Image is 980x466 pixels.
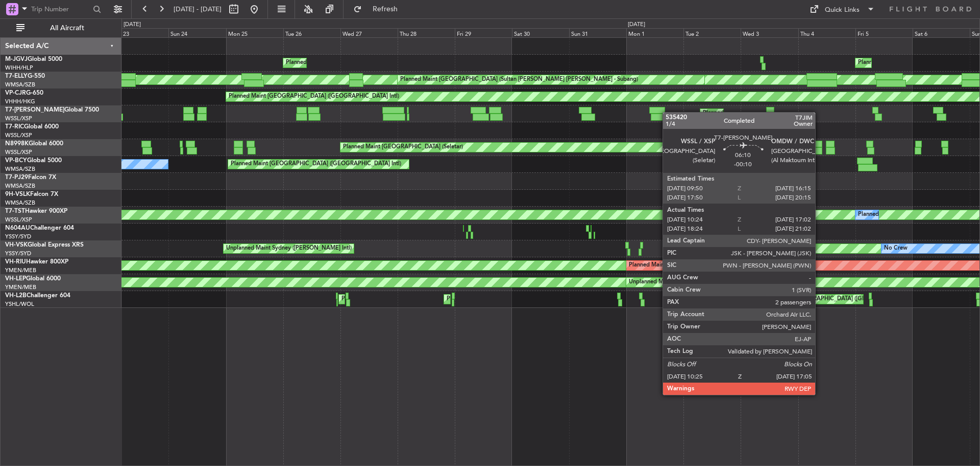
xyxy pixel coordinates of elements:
[5,267,36,274] a: YMEN/MEB
[569,28,626,37] div: Sun 31
[5,73,28,79] span: T7-ELLY
[5,242,84,248] a: VH-VSKGlobal Express XRS
[512,28,569,37] div: Sat 30
[5,208,25,214] span: T7-TST
[5,158,62,164] a: VP-BCYGlobal 5000
[447,292,607,307] div: Planned Maint [GEOGRAPHIC_DATA] ([GEOGRAPHIC_DATA])
[174,5,222,14] span: [DATE] - [DATE]
[681,241,807,256] div: Unplanned Maint Sydney ([PERSON_NAME] Intl)
[111,28,168,37] div: Sat 23
[5,56,28,62] span: M-JGVJ
[5,276,61,282] a: VH-LEPGlobal 6000
[231,157,401,172] div: Planned Maint [GEOGRAPHIC_DATA] ([GEOGRAPHIC_DATA] Intl)
[884,241,908,256] div: No Crew
[364,6,407,13] span: Refresh
[5,98,35,105] a: VHHH/HKG
[455,28,512,37] div: Fri 29
[913,28,970,37] div: Sat 6
[229,89,399,104] div: Planned Maint [GEOGRAPHIC_DATA] ([GEOGRAPHIC_DATA] Intl)
[398,28,455,37] div: Thu 28
[5,107,64,113] span: T7-[PERSON_NAME]
[855,28,913,37] div: Fri 5
[124,20,141,29] div: [DATE]
[5,300,34,308] a: YSHL/WOL
[341,292,460,307] div: Planned Maint Sydney ([PERSON_NAME] Intl)
[283,28,340,37] div: Tue 26
[5,64,33,72] a: WIHH/HLP
[343,140,463,155] div: Planned Maint [GEOGRAPHIC_DATA] (Seletar)
[168,28,226,37] div: Sun 24
[798,28,855,37] div: Thu 4
[400,72,638,87] div: Planned Maint [GEOGRAPHIC_DATA] (Sultan [PERSON_NAME] [PERSON_NAME] - Subang)
[5,148,32,156] a: WSSL/XSP
[5,174,28,181] span: T7-PJ29
[5,90,26,96] span: VP-CJR
[5,56,62,62] a: M-JGVJGlobal 5000
[5,107,99,113] a: T7-[PERSON_NAME]Global 7500
[5,131,32,139] a: WSSL/XSP
[748,292,916,307] div: Unplanned Maint [GEOGRAPHIC_DATA] ([GEOGRAPHIC_DATA])
[27,25,108,32] span: All Aircraft
[825,5,860,15] div: Quick Links
[11,20,111,36] button: All Aircraft
[5,199,35,207] a: WMSA/SZB
[31,2,90,17] input: Trip Number
[5,73,45,79] a: T7-ELLYG-550
[5,208,67,214] a: T7-TSTHawker 900XP
[5,81,35,88] a: WMSA/SZB
[5,259,26,265] span: VH-RIU
[629,258,790,273] div: Planned Maint [GEOGRAPHIC_DATA] ([GEOGRAPHIC_DATA])
[226,28,283,37] div: Mon 25
[5,233,31,240] a: YSSY/SYD
[629,275,755,290] div: Unplanned Maint Wichita (Wichita Mid-continent)
[858,207,895,223] div: Planned Maint
[5,276,26,282] span: VH-LEP
[804,1,880,17] button: Quick Links
[5,225,74,231] a: N604AUChallenger 604
[5,293,27,299] span: VH-L2B
[5,115,32,122] a: WSSL/XSP
[5,259,68,265] a: VH-RIUHawker 800XP
[5,191,58,197] a: 9H-VSLKFalcon 7X
[226,241,352,256] div: Unplanned Maint Sydney ([PERSON_NAME] Intl)
[5,283,36,291] a: YMEN/MEB
[858,55,978,71] div: Planned Maint [GEOGRAPHIC_DATA] (Seletar)
[5,174,56,181] a: T7-PJ29Falcon 7X
[5,124,24,130] span: T7-RIC
[5,293,70,299] a: VH-L2BChallenger 604
[741,28,798,37] div: Wed 3
[5,90,43,96] a: VP-CJRG-650
[5,141,29,147] span: N8998K
[626,28,683,37] div: Mon 1
[340,28,398,37] div: Wed 27
[5,165,35,173] a: WMSA/SZB
[5,225,30,231] span: N604AU
[5,124,59,130] a: T7-RICGlobal 6000
[5,250,31,257] a: YSSY/SYD
[5,141,63,147] a: N8998KGlobal 6000
[703,106,803,121] div: Planned Maint Dubai (Al Maktoum Intl)
[5,216,32,224] a: WSSL/XSP
[628,20,645,29] div: [DATE]
[5,158,27,164] span: VP-BCY
[683,28,741,37] div: Tue 2
[5,191,30,197] span: 9H-VSLK
[286,55,413,71] div: Planned Maint [GEOGRAPHIC_DATA] (Halim Intl)
[349,1,410,17] button: Refresh
[5,242,28,248] span: VH-VSK
[5,182,35,190] a: WMSA/SZB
